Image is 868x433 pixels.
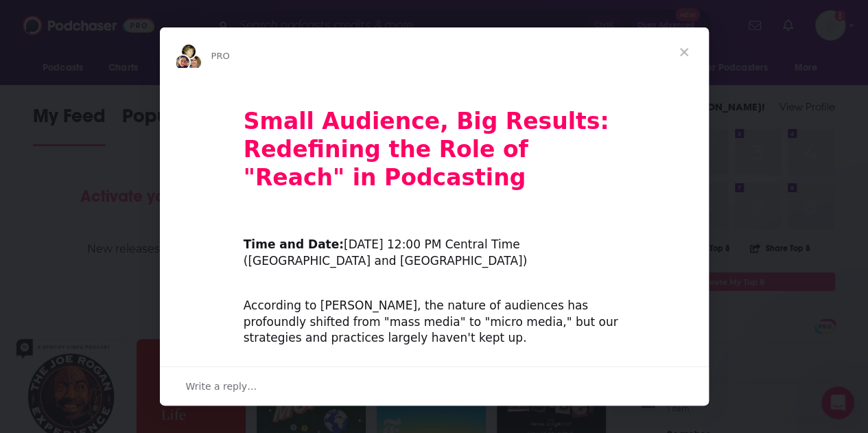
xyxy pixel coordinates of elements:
[180,43,197,60] img: Barbara avatar
[186,54,202,71] img: Dave avatar
[174,54,191,71] img: Sydney avatar
[244,221,625,270] div: ​ [DATE] 12:00 PM Central Time ([GEOGRAPHIC_DATA] and [GEOGRAPHIC_DATA])
[160,366,709,406] div: Open conversation and reply
[244,237,344,251] b: Time and Date:
[244,108,609,191] b: Small Audience, Big Results: Redefining the Role of "Reach" in Podcasting
[659,27,709,77] span: Close
[244,281,625,347] div: According to [PERSON_NAME], the nature of audiences has profoundly shifted from "mass media" to "...
[186,377,257,395] span: Write a reply…
[211,51,230,61] span: PRO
